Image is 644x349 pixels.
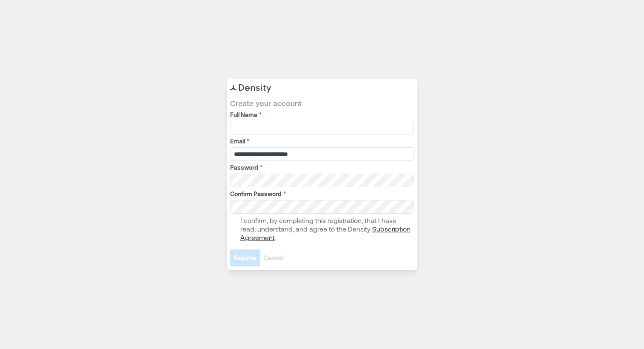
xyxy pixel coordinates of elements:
[234,254,257,262] span: Register
[230,190,412,198] label: Confirm Password
[264,254,283,262] span: Cancel
[230,98,414,108] span: Create your account
[230,137,412,146] label: Email
[260,249,286,266] button: Cancel
[230,111,412,119] label: Full Name
[240,225,410,241] a: Subscription Agreement
[240,216,412,242] p: I confirm, by completing this registration, that I have read, understand, and agree to the Density .
[230,249,260,266] button: Register
[230,163,412,172] label: Password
